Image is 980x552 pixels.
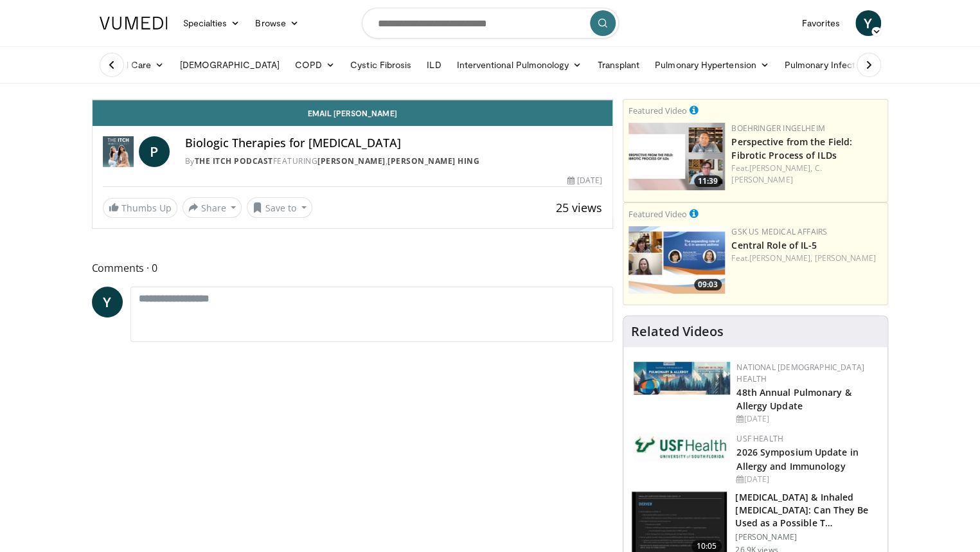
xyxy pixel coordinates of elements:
span: 09:03 [694,279,722,290]
a: THE ITCH PODCAST [195,156,273,166]
a: Transplant [589,52,647,78]
a: Favorites [794,10,848,36]
a: 48th Annual Pulmonary & Allergy Update [736,386,851,412]
h4: Biologic Therapies for [MEDICAL_DATA] [185,136,603,150]
a: [PERSON_NAME] [317,156,386,166]
a: Specialties [175,10,248,36]
img: b90f5d12-84c1-472e-b843-5cad6c7ef911.jpg.150x105_q85_autocrop_double_scale_upscale_version-0.2.jpg [634,362,730,395]
p: [PERSON_NAME] [735,532,880,542]
a: C. [PERSON_NAME] [731,163,821,185]
a: 09:03 [628,226,725,294]
a: Central Role of IL-5 [731,239,817,251]
a: Thumbs Up [103,198,177,218]
img: 6ba8804a-8538-4002-95e7-a8f8012d4a11.png.150x105_q85_autocrop_double_scale_upscale_version-0.2.jpg [634,433,730,461]
div: [DATE] [736,474,877,485]
a: Browse [247,10,307,36]
h3: [MEDICAL_DATA] & Inhaled [MEDICAL_DATA]: Can They Be Used as a Possible T… [735,491,880,530]
a: P [139,136,170,167]
a: Interventional Pulmonology [449,52,589,78]
span: 11:39 [694,175,722,187]
div: [DATE] [736,413,877,425]
a: [PERSON_NAME] Hing [388,156,479,166]
small: Featured Video [628,105,687,116]
a: [DEMOGRAPHIC_DATA] [172,52,287,78]
a: ILD [419,52,449,78]
a: Pulmonary Hypertension [647,52,777,78]
div: Feat. [731,163,882,186]
a: Perspective from the Field: Fibrotic Process of ILDs [731,136,852,161]
div: [DATE] [567,175,602,186]
a: Boehringer Ingelheim [731,123,824,134]
a: Cystic Fibrosis [343,52,419,78]
a: COPD [287,52,343,78]
div: Feat. [731,253,882,264]
input: Search topics, interventions [362,8,619,39]
img: VuMedi Logo [100,17,168,30]
a: [PERSON_NAME], [749,253,812,263]
a: 11:39 [628,123,725,190]
a: USF Health [736,433,783,444]
a: 2026 Symposium Update in Allergy and Immunology [736,446,858,472]
img: 0d260a3c-dea8-4d46-9ffd-2859801fb613.png.150x105_q85_crop-smart_upscale.png [628,123,725,190]
div: By FEATURING , [185,156,603,167]
small: Featured Video [628,208,687,220]
a: [PERSON_NAME], [749,163,812,174]
img: THE ITCH PODCAST [103,136,134,167]
img: 456f1ee3-2d0a-4dcc-870d-9ba7c7a088c3.png.150x105_q85_crop-smart_upscale.jpg [628,226,725,294]
span: 25 views [556,200,602,215]
h4: Related Videos [631,324,724,339]
button: Save to [247,197,312,218]
span: Comments 0 [92,260,614,276]
video-js: Video Player [93,100,613,100]
a: GSK US Medical Affairs [731,226,827,237]
a: Email [PERSON_NAME] [93,100,613,126]
a: [PERSON_NAME] [814,253,875,263]
a: Y [92,287,123,317]
a: National [DEMOGRAPHIC_DATA] Health [736,362,864,384]
a: Pulmonary Infection [777,52,888,78]
a: Y [855,10,881,36]
button: Share [183,197,242,218]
